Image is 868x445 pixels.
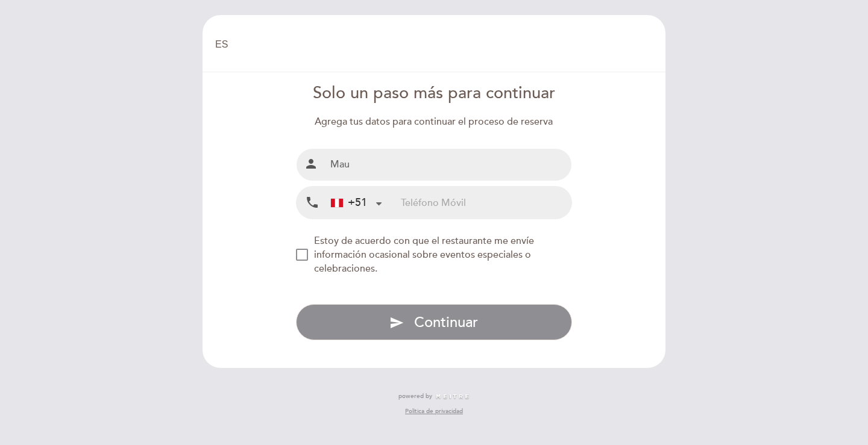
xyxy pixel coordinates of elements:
[435,394,470,400] img: MEITRE
[401,187,571,219] input: Teléfono Móvil
[296,82,573,105] div: Solo un paso más para continuar
[389,316,404,330] i: send
[296,304,573,340] button: send Continuar
[398,392,470,400] a: powered by
[296,115,573,129] div: Agrega tus datos para continuar el proceso de reserva
[314,235,534,275] span: Estoy de acuerdo con que el restaurante me envíe información ocasional sobre eventos especiales o...
[304,157,318,171] i: person
[398,392,432,400] span: powered by
[296,234,573,276] md-checkbox: NEW_MODAL_AGREE_RESTAURANT_SEND_OCCASIONAL_INFO
[405,407,463,415] a: Política de privacidad
[414,314,478,331] span: Continuar
[331,195,367,211] div: +51
[325,149,572,181] input: Nombre y Apellido
[326,187,386,218] div: Peru (Perú): +51
[305,195,319,210] i: local_phone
